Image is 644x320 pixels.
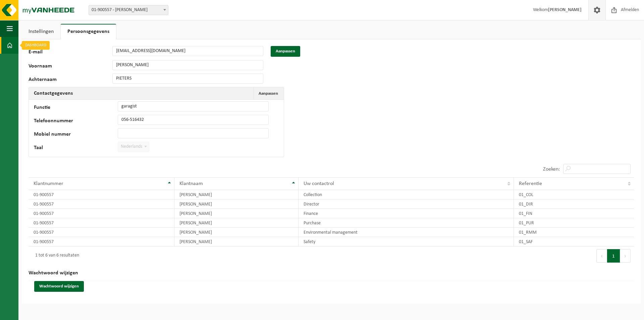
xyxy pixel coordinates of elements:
span: Aanpassen [259,91,278,96]
button: Previous [596,249,607,263]
button: Wachtwoord wijzigen [34,281,84,292]
td: 01_RMM [514,228,634,237]
span: Klantnummer [34,181,63,186]
span: Nederlands [118,142,149,151]
span: Uw contactrol [304,181,334,186]
strong: [PERSON_NAME] [548,7,582,12]
td: [PERSON_NAME] [174,237,299,246]
a: Instellingen [22,24,60,39]
span: Nederlands [118,142,149,152]
label: E-mail [29,49,112,57]
td: 01-900557 [29,228,174,237]
td: Purchase [299,218,514,228]
input: E-mail [112,46,263,56]
button: Aanpassen [271,46,300,57]
td: Collection [299,190,514,199]
td: 01_PUR [514,218,634,228]
label: Telefoonnummer [34,118,118,125]
h2: Wachtwoord wijzigen [29,265,634,281]
td: Environmental management [299,228,514,237]
td: 01-900557 [29,199,174,209]
td: 01_SAF [514,237,634,246]
td: 01_FIN [514,209,634,218]
td: Safety [299,237,514,246]
span: Referentie [519,181,542,186]
label: Mobiel nummer [34,132,118,138]
td: 01-900557 [29,237,174,246]
button: Next [620,249,631,263]
h2: Contactgegevens [29,87,78,99]
td: [PERSON_NAME] [174,218,299,228]
td: [PERSON_NAME] [174,199,299,209]
span: 01-900557 - PIETERS FILIP - MENEN [89,5,168,15]
label: Voornaam [29,63,112,70]
td: 01-900557 [29,218,174,228]
button: Aanpassen [253,87,283,99]
label: Achternaam [29,77,112,84]
label: Taal [34,145,118,152]
td: Finance [299,209,514,218]
button: 1 [607,249,620,263]
span: Klantnaam [179,181,203,186]
label: Functie [34,105,118,111]
td: [PERSON_NAME] [174,190,299,199]
div: 1 tot 6 van 6 resultaten [32,250,79,262]
td: 01_DIR [514,199,634,209]
td: [PERSON_NAME] [174,209,299,218]
label: Zoeken: [543,167,560,172]
td: 01_COL [514,190,634,199]
td: Director [299,199,514,209]
td: 01-900557 [29,190,174,199]
a: Persoonsgegevens [61,24,116,39]
span: 01-900557 - PIETERS FILIP - MENEN [89,5,168,15]
td: [PERSON_NAME] [174,228,299,237]
td: 01-900557 [29,209,174,218]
